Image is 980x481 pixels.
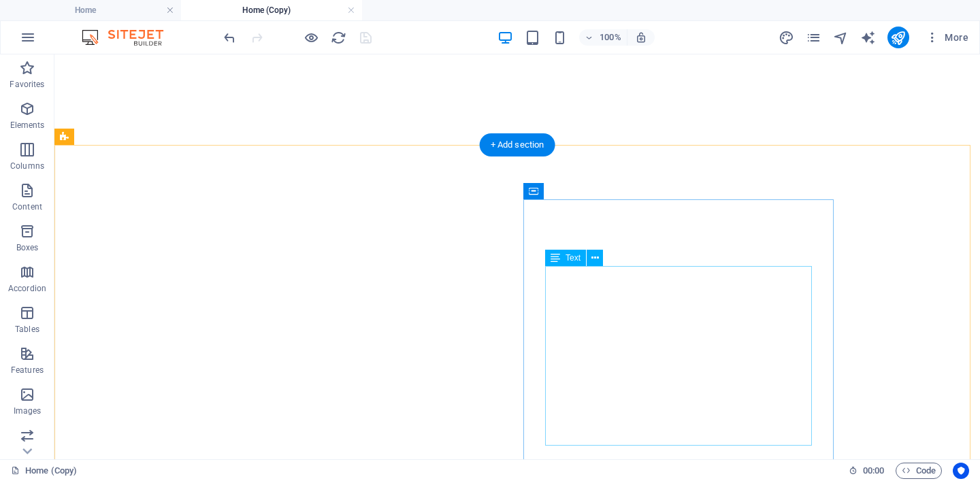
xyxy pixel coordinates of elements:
[11,463,77,479] a: Click to cancel selection. Double-click to open Pages
[12,201,42,212] p: Content
[806,30,821,46] i: Pages (Ctrl+Alt+S)
[16,242,39,253] p: Boxes
[566,254,581,262] span: Text
[863,463,884,479] span: 00 00
[860,30,876,46] i: AI Writer
[10,79,44,90] p: Favorites
[331,30,346,46] i: Reload page
[10,120,45,131] p: Elements
[849,463,885,479] h6: Session time
[10,161,44,171] p: Columns
[15,324,39,335] p: Tables
[896,463,942,479] button: Code
[779,30,794,46] i: Design (Ctrl+Alt+Y)
[635,31,647,44] i: On resize automatically adjust zoom level to fit chosen device.
[806,29,822,46] button: pages
[902,463,936,479] span: Code
[833,30,849,46] i: Navigator
[600,29,621,46] h6: 100%
[78,29,180,46] img: Editor Logo
[181,3,362,18] h4: Home (Copy)
[920,27,974,48] button: More
[953,463,969,479] button: Usercentrics
[221,29,238,46] button: undo
[872,465,875,476] span: :
[779,29,795,46] button: design
[480,133,555,156] div: + Add section
[926,31,968,44] span: More
[860,29,877,46] button: text_generator
[330,29,346,46] button: reload
[887,27,909,48] button: publish
[579,29,627,46] button: 100%
[14,405,42,416] p: Images
[222,30,238,46] i: Undo: Change pages (Ctrl+Z)
[833,29,849,46] button: navigator
[11,365,44,376] p: Features
[303,29,319,46] button: Click here to leave preview mode and continue editing
[8,283,46,294] p: Accordion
